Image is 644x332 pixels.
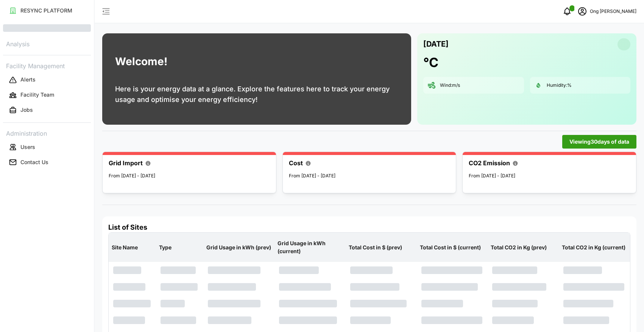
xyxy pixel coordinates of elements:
p: Jobs [20,106,33,114]
p: From [DATE] - [DATE] [289,172,450,180]
p: [DATE] [423,38,449,50]
p: Humidity: % [547,82,572,89]
p: Total Cost in $ (current) [418,238,487,257]
a: RESYNC PLATFORM [3,3,91,18]
a: Contact Us [3,155,91,170]
button: Jobs [3,103,91,117]
a: Users [3,139,91,155]
button: RESYNC PLATFORM [3,4,91,17]
button: Alerts [3,73,91,87]
p: Facility Team [20,91,54,99]
p: Here is your energy data at a glance. Explore the features here to track your energy usage and op... [115,84,398,105]
p: Total CO2 in Kg (current) [560,238,628,257]
p: CO2 Emission [469,158,510,168]
p: Wind: m/s [440,82,460,89]
p: Administration [3,127,91,138]
p: Cost [289,158,303,168]
p: Grid Usage in kWh (current) [276,233,344,261]
button: Users [3,140,91,154]
button: Viewing30days of data [562,135,636,149]
a: Alerts [3,72,91,88]
p: Type [157,238,202,257]
p: From [DATE] - [DATE] [109,172,270,180]
p: RESYNC PLATFORM [20,7,72,14]
p: Total Cost in $ (prev) [347,238,415,257]
p: Total CO2 in Kg (prev) [489,238,557,257]
p: Users [20,143,35,151]
button: schedule [575,4,590,19]
p: Analysis [3,38,91,49]
a: Facility Team [3,88,91,103]
span: Viewing 30 days of data [569,135,629,148]
button: Contact Us [3,155,91,169]
p: Alerts [20,76,36,83]
h1: °C [423,54,438,71]
p: Contact Us [20,158,48,166]
p: Facility Management [3,60,91,71]
p: Ong [PERSON_NAME] [590,8,636,15]
button: notifications [560,4,575,19]
p: Grid Usage in kWh (prev) [205,238,273,257]
a: Jobs [3,103,91,118]
p: From [DATE] - [DATE] [469,172,630,180]
button: Facility Team [3,88,91,102]
h4: List of Sites [108,222,630,232]
p: Grid Import [109,158,143,168]
p: Site Name [110,238,154,257]
h1: Welcome! [115,53,167,70]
